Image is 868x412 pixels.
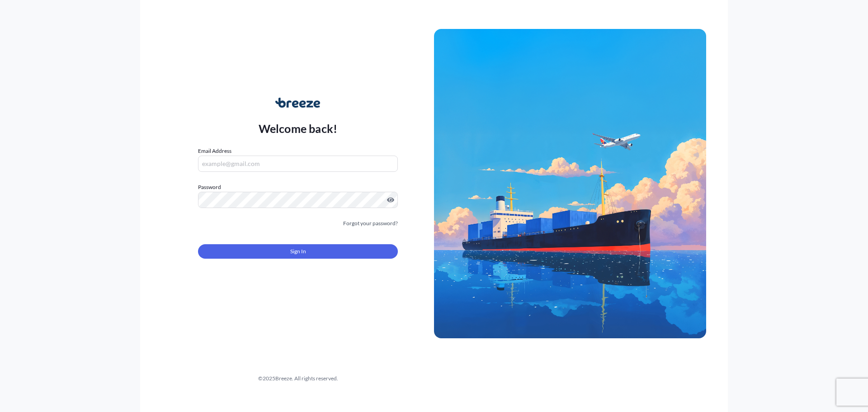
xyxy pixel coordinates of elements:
input: example@gmail.com [198,156,398,172]
a: Forgot your password? [343,219,398,228]
button: Show password [387,196,394,204]
label: Email Address [198,147,231,156]
div: © 2025 Breeze. All rights reserved. [162,374,434,383]
label: Password [198,183,398,192]
p: Welcome back! [259,121,338,136]
span: Sign In [290,247,306,256]
button: Sign In [198,244,398,259]
img: Ship illustration [434,29,706,338]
